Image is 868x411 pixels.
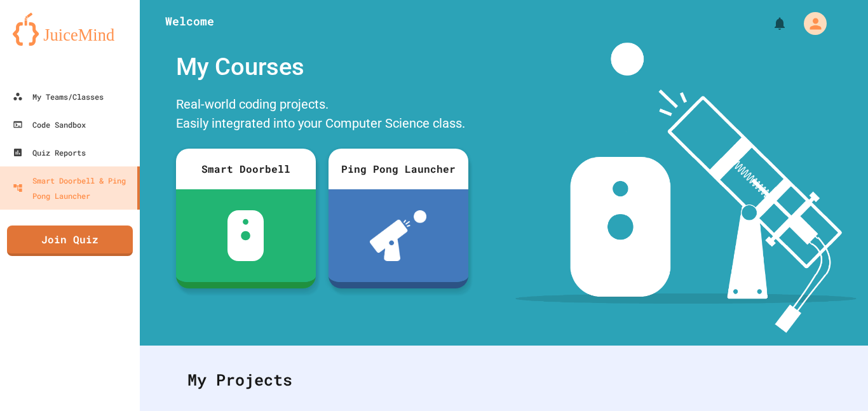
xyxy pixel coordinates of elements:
[13,145,86,160] div: Quiz Reports
[176,149,316,189] div: Smart Doorbell
[7,226,133,256] a: Join Quiz
[13,13,127,46] img: logo-orange.svg
[13,117,86,132] div: Code Sandbox
[170,91,475,139] div: Real-world coding projects. Easily integrated into your Computer Science class.
[170,43,475,91] div: My Courses
[227,210,264,261] img: sdb-white.svg
[329,149,468,189] div: Ping Pong Launcher
[749,13,790,34] div: My Notifications
[13,173,132,203] div: Smart Doorbell & Ping Pong Launcher
[370,210,426,261] img: ppl-with-ball.png
[175,355,833,405] div: My Projects
[790,9,830,38] div: My Account
[515,43,856,333] img: banner-image-my-projects.png
[13,89,104,104] div: My Teams/Classes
